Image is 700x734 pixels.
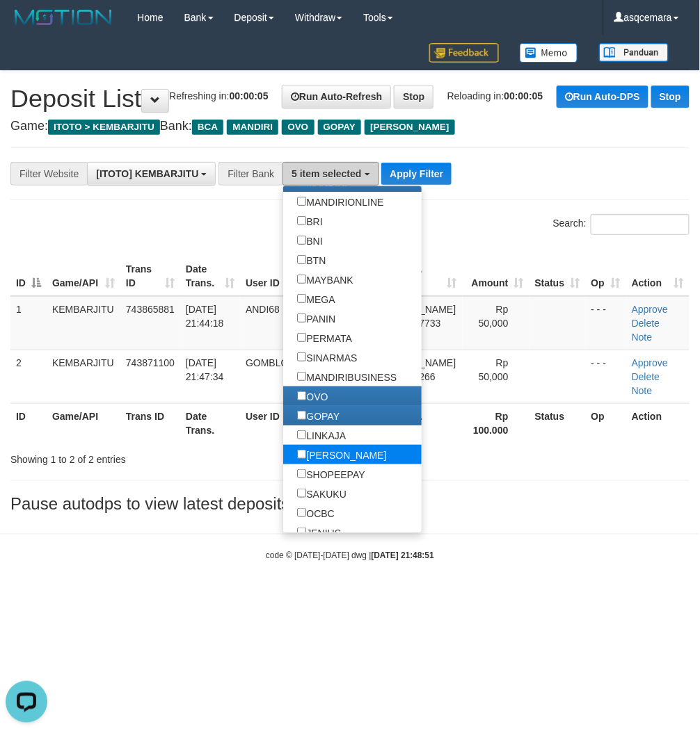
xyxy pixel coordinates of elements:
label: JENIUS [283,523,355,542]
span: [PERSON_NAME] [365,120,454,135]
input: PANIN [297,313,306,323]
input: SHOPEEPAY [297,469,306,478]
input: BNI [297,236,306,245]
button: [ITOTO] KEMBARJITU [87,162,216,186]
label: OVO [283,386,342,406]
span: 743871100 [126,357,175,368]
span: Reloading in: [447,90,543,101]
label: BRI [283,211,336,231]
a: Approve [632,357,668,368]
a: Approve [632,304,668,315]
input: LINKAJA [297,430,306,439]
input: GOPAY [297,411,306,420]
th: Action [626,403,690,443]
a: Delete [632,371,660,382]
strong: [DATE] 21:48:51 [372,551,434,561]
img: MOTION_logo.png [10,7,116,28]
th: Rp 100.000 [463,403,530,443]
th: Trans ID [120,403,180,443]
span: [DATE] 21:47:34 [186,357,224,382]
input: MEGA [297,294,306,303]
strong: 00:00:05 [504,90,543,101]
span: MANDIRI [227,120,278,135]
td: 1 [10,296,47,350]
input: BRI [297,216,306,225]
label: [PERSON_NAME] [283,445,400,464]
span: 743865881 [126,304,175,315]
a: Note [632,332,653,343]
th: Op [586,403,626,443]
td: KEMBARJITU [47,296,120,350]
input: SINARMAS [297,352,306,361]
a: Note [632,385,653,396]
div: Showing 1 to 2 of 2 entries [10,447,281,466]
label: SAKUKU [283,484,360,503]
input: MAYBANK [297,275,306,284]
span: ANDI68 [246,304,280,315]
label: MANDIRIONLINE [283,192,397,211]
a: Delete [632,318,660,329]
th: Date Trans. [180,403,240,443]
input: MANDIRIONLINE [297,197,306,206]
label: MEGA [283,289,349,309]
a: Run Auto-Refresh [282,85,391,108]
th: ID [10,403,47,443]
input: [PERSON_NAME] [297,450,306,459]
th: Game/API: activate to sort column ascending [47,243,120,296]
span: BCA [192,120,223,135]
h3: Pause autodps to view latest deposits [10,495,690,513]
label: SINARMAS [283,348,371,367]
div: Filter Bank [218,162,283,186]
input: SAKUKU [297,489,306,498]
span: Rp 50,000 [479,357,509,382]
th: Amount: activate to sort column ascending [463,243,530,296]
td: KEMBARJITU [47,350,120,403]
th: User ID: activate to sort column ascending [240,243,307,296]
td: 2 [10,350,47,403]
span: Refreshing in: [169,90,268,101]
th: Date Trans.: activate to sort column ascending [180,243,240,296]
span: GOMBLO93 [246,357,299,368]
img: Feedback.jpg [429,43,499,63]
span: OVO [282,120,314,135]
td: - - - [586,350,626,403]
th: Action: activate to sort column ascending [626,243,690,296]
th: Game/API [47,403,120,443]
input: OCBC [297,508,306,517]
span: Copy 082254597733 to clipboard [376,318,440,329]
button: Open LiveChat chat widget [6,6,47,47]
h1: Deposit List [10,85,690,113]
button: Apply Filter [381,163,452,185]
input: JENIUS [297,528,306,537]
input: Search: [591,214,690,235]
label: BTN [283,250,340,270]
label: GOPAY [283,406,353,425]
div: Filter Website [10,162,87,186]
label: PERMATA [283,328,366,348]
th: Op: activate to sort column ascending [586,243,626,296]
a: Stop [651,85,690,108]
th: User ID [240,403,307,443]
input: BTN [297,255,306,264]
img: panduan.png [599,43,669,62]
label: MANDIRIBUSINESS [283,367,411,386]
a: Stop [394,85,433,108]
strong: 00:00:05 [230,90,269,101]
small: code © [DATE]-[DATE] dwg | [266,551,434,561]
h4: Game: Bank: [10,120,690,133]
span: Rp 50,000 [479,304,509,329]
th: Status: activate to sort column ascending [530,243,586,296]
label: Search: [553,214,690,235]
span: [DATE] 21:44:18 [186,304,224,329]
th: Trans ID: activate to sort column ascending [120,243,180,296]
input: OVO [297,391,306,400]
label: SHOPEEPAY [283,464,379,484]
span: GOPAY [318,120,362,135]
label: MAYBANK [283,270,367,289]
th: ID: activate to sort column descending [10,243,47,296]
span: [ITOTO] KEMBARJITU [96,168,198,179]
input: PERMATA [297,333,306,342]
td: - - - [586,296,626,350]
span: ITOTO > KEMBARJITU [48,120,160,135]
a: Run Auto-DPS [557,85,649,108]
